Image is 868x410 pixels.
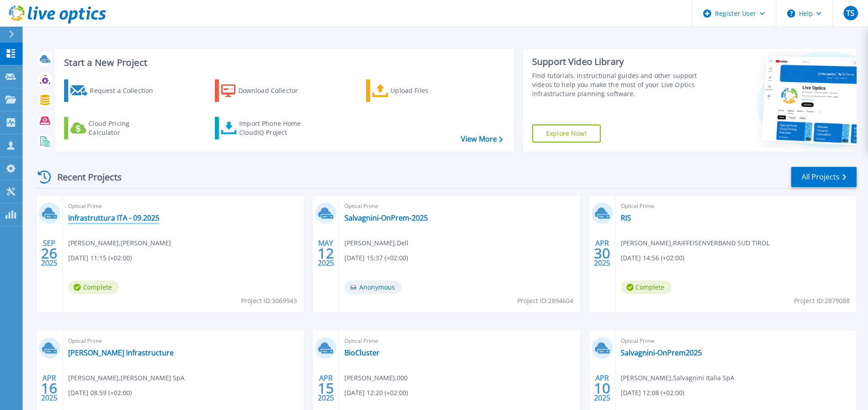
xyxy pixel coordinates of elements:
[241,296,297,306] span: Project ID: 3069943
[318,249,334,257] span: 12
[794,296,850,306] span: Project ID: 2879088
[594,249,610,257] span: 30
[239,119,310,137] div: Import Phone Home CloudIQ Project
[621,238,770,248] span: [PERSON_NAME] , RAIFFEISENVERBAND SUD TIROL
[594,384,610,392] span: 10
[344,348,380,357] a: BioCluster
[461,135,503,143] a: View More
[41,372,58,405] div: APR 2025
[621,213,631,222] a: RIS
[317,372,334,405] div: APR 2025
[68,336,298,346] span: Optical Prime
[390,82,463,100] div: Upload Files
[594,372,611,405] div: APR 2025
[68,281,119,294] span: Complete
[344,336,575,346] span: Optical Prime
[621,253,685,263] span: [DATE] 14:56 (+02:00)
[68,253,132,263] span: [DATE] 11:15 (+02:00)
[532,56,702,68] div: Support Video Library
[532,124,601,143] a: Explore Now!
[621,201,851,211] span: Optical Prime
[621,281,672,294] span: Complete
[344,281,402,294] span: Anonymous
[68,388,132,398] span: [DATE] 08:59 (+02:00)
[41,384,57,392] span: 16
[518,296,574,306] span: Project ID: 2894604
[846,9,854,17] span: TS
[88,119,161,137] div: Cloud Pricing Calculator
[344,213,428,222] a: Salvagnini-OnPrem-2025
[532,71,702,98] div: Find tutorials, instructional guides and other support videos to help you make the most of your L...
[318,384,334,392] span: 15
[621,388,685,398] span: [DATE] 12:08 (+02:00)
[594,237,611,270] div: APR 2025
[621,336,851,346] span: Optical Prime
[344,388,408,398] span: [DATE] 12:20 (+02:00)
[64,79,165,102] a: Request a Collection
[621,348,702,357] a: Salvagnini-OnPrem2025
[68,373,185,383] span: [PERSON_NAME] , [PERSON_NAME] SpA
[41,237,58,270] div: SEP 2025
[344,201,575,211] span: Optical Prime
[90,82,162,100] div: Request a Collection
[344,253,408,263] span: [DATE] 15:37 (+02:00)
[68,238,171,248] span: [PERSON_NAME] , [PERSON_NAME]
[238,82,311,100] div: Download Collector
[791,167,857,187] a: All Projects
[344,238,408,248] span: [PERSON_NAME] , Dell
[35,166,134,188] div: Recent Projects
[68,201,298,211] span: Optical Prime
[41,249,57,257] span: 26
[215,79,316,102] a: Download Collector
[64,58,502,68] h3: Start a New Project
[317,237,334,270] div: MAY 2025
[344,373,408,383] span: [PERSON_NAME] , 000
[366,79,467,102] a: Upload Files
[68,213,159,222] a: Infrastruttura ITA - 09.2025
[621,373,735,383] span: [PERSON_NAME] , Salvagnini Italia SpA
[64,117,165,139] a: Cloud Pricing Calculator
[68,348,174,357] a: [PERSON_NAME] Infrastructure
